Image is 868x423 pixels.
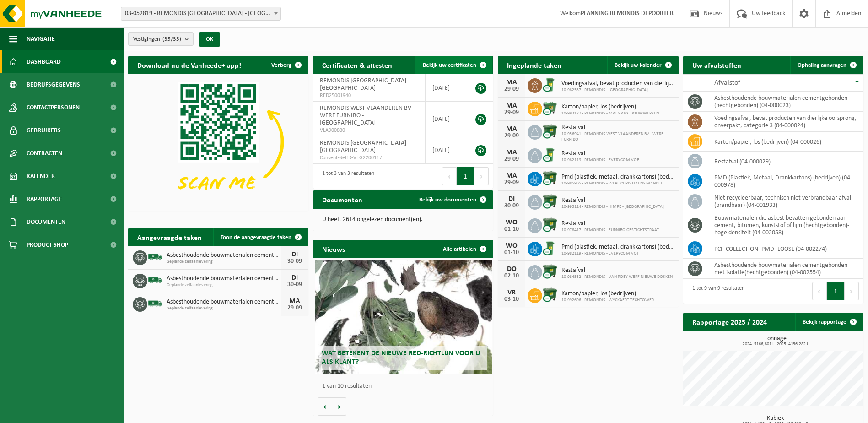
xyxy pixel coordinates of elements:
[561,197,664,204] span: Restafval
[502,109,521,116] div: 29-09
[707,211,863,239] td: bouwmaterialen die asbest bevatten gebonden aan cement, bitumen, kunststof of lijm (hechtgebonden...
[561,157,639,163] span: 10-982119 - REMONDIS - EVERYCOM VOF
[688,336,863,347] h3: Tonnage
[502,156,521,163] div: 29-09
[561,228,659,233] span: 10-978417 - REMONDIS - FURNIBO GESTICHTSTRAAT
[27,73,80,96] span: Bedrijfsgegevens
[714,79,740,87] span: Afvalstof
[845,282,859,300] button: Next
[128,228,211,246] h2: Aangevraagde taken
[502,172,521,179] div: MA
[318,397,332,416] button: Vorige
[315,260,491,374] a: Wat betekent de nieuwe RED-richtlijn voor u als klant?
[147,296,163,311] img: BL-SO-LV
[320,140,410,154] span: REMONDIS [GEOGRAPHIC_DATA] - [GEOGRAPHIC_DATA]
[415,56,492,74] a: Bekijk uw certificaten
[542,217,558,233] img: WB-1100-CU
[27,142,62,165] span: Contracten
[502,226,521,233] div: 01-10
[542,240,558,256] img: WB-0240-CU
[502,133,521,139] div: 29-09
[436,240,492,258] a: Alle artikelen
[688,342,863,347] span: 2024: 5166,801 t - 2025: 4136,282 t
[707,92,863,112] td: asbesthoudende bouwmaterialen cementgebonden (hechtgebonden) (04-000023)
[332,397,346,416] button: Volgende
[426,102,466,136] td: [DATE]
[27,96,80,119] span: Contactpersonen
[457,167,474,185] button: 1
[798,62,846,68] span: Ophaling aanvragen
[561,124,674,131] span: Restafval
[502,289,521,296] div: VR
[27,50,61,73] span: Dashboard
[502,102,521,109] div: MA
[426,74,466,102] td: [DATE]
[147,249,163,265] img: BL-SO-LV
[561,174,674,181] span: Pmd (plastiek, metaal, drankkartons) (bedrijven)
[561,103,659,111] span: Karton/papier, los (bedrijven)
[561,290,654,298] span: Karton/papier, los (bedrijven)
[199,32,220,47] button: OK
[707,191,863,211] td: niet recycleerbaar, technisch niet verbrandbaar afval (brandbaar) (04-001933)
[286,274,304,282] div: DI
[561,220,659,228] span: Restafval
[561,111,659,116] span: 10-993127 - REMONDIS - MAES ALG. BOUWWERKEN
[213,228,307,246] a: Toon de aangevraagde taken
[320,77,410,92] span: REMONDIS [GEOGRAPHIC_DATA] - [GEOGRAPHIC_DATA]
[795,313,863,331] a: Bekijk rapportage
[707,259,863,279] td: asbesthoudende bouwmaterialen cementgebonden met isolatie(hechtgebonden) (04-002554)
[162,36,181,42] count: (35/35)
[167,259,281,265] span: Geplande zelfaanlevering
[320,92,418,99] span: RED25001940
[542,287,558,303] img: WB-1100-CU
[502,179,521,186] div: 29-09
[502,219,521,226] div: WO
[167,282,281,288] span: Geplande zelfaanlevering
[561,204,664,210] span: 10-993114 - REMONDIS - HIMPE - [GEOGRAPHIC_DATA]
[812,282,827,300] button: Previous
[313,240,354,258] h2: Nieuws
[502,195,521,203] div: DI
[542,124,558,139] img: WB-1100-CU
[322,217,484,223] p: U heeft 2614 ongelezen document(en).
[561,298,654,303] span: 10-992696 - REMONDIS - WYCKAERT TECHTOWER
[561,80,674,87] span: Voedingsafval, bevat producten van dierlijke oorsprong, onverpakt, categorie 3
[542,264,558,279] img: WB-1100-CU
[542,100,558,116] img: WB-0660-CU
[27,27,55,50] span: Navigatie
[128,56,250,74] h2: Download nu de Vanheede+ app!
[707,171,863,191] td: PMD (Plastiek, Metaal, Drankkartons) (bedrijven) (04-000978)
[502,149,521,156] div: MA
[221,234,291,240] span: Toon de aangevraagde taken
[412,190,492,209] a: Bekijk uw documenten
[688,281,744,301] div: 1 tot 9 van 9 resultaten
[707,152,863,171] td: restafval (04-000029)
[167,306,281,311] span: Geplande zelfaanlevering
[542,147,558,163] img: WB-0240-CU
[561,251,674,256] span: 10-982119 - REMONDIS - EVERYCOM VOF
[318,166,374,186] div: 1 tot 3 van 3 resultaten
[27,188,62,211] span: Rapportage
[561,181,674,186] span: 10-985965 - REMONDIS - WERF CHRISTIAENS MANDEL
[167,298,281,306] span: Asbesthoudende bouwmaterialen cementgebonden (hechtgebonden)
[542,77,558,92] img: WB-0240-CU
[561,131,674,142] span: 10-956941 - REMONDIS WEST-VLAANDEREN BV - WERF FURNIBO
[128,32,194,46] button: Vestigingen(35/35)
[607,56,678,74] a: Bekijk uw kalender
[683,313,776,331] h2: Rapportage 2025 / 2024
[27,211,65,233] span: Documenten
[707,239,863,259] td: PCI_COLLECTION_PMD_LOOSE (04-002274)
[790,56,863,74] a: Ophaling aanvragen
[561,244,674,251] span: Pmd (plastiek, metaal, drankkartons) (bedrijven)
[502,79,521,86] div: MA
[133,33,181,46] span: Vestigingen
[271,62,291,68] span: Verberg
[827,282,845,300] button: 1
[502,242,521,249] div: WO
[264,56,307,74] button: Verberg
[707,112,863,132] td: voedingsafval, bevat producten van dierlijke oorsprong, onverpakt, categorie 3 (04-000024)
[27,119,61,142] span: Gebruikers
[502,125,521,133] div: MA
[502,86,521,92] div: 29-09
[286,251,304,258] div: DI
